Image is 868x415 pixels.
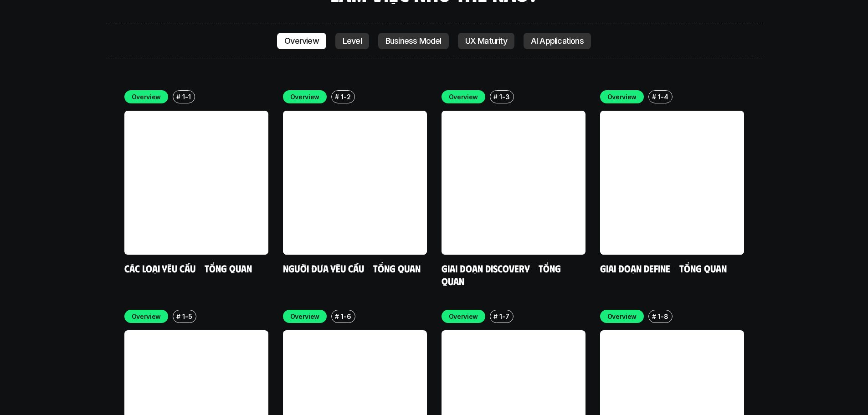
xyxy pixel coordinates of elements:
p: 1-4 [658,92,668,102]
h6: # [335,93,339,100]
a: Level [335,33,369,49]
h6: # [493,313,498,320]
p: 1-6 [341,312,351,321]
a: UX Maturity [458,33,514,49]
p: Level [343,36,362,46]
p: 1-3 [499,92,509,102]
p: UX Maturity [465,36,507,46]
a: Business Model [378,33,449,49]
p: AI Applications [531,36,584,46]
a: Người đưa yêu cầu - Tổng quan [283,262,421,274]
a: Giai đoạn Discovery - Tổng quan [442,262,563,287]
p: 1-7 [499,312,509,321]
p: Overview [132,92,161,102]
p: Overview [607,312,637,321]
h6: # [493,93,498,100]
p: Overview [290,312,320,321]
h6: # [176,313,180,320]
p: Overview [607,92,637,102]
h6: # [176,93,180,100]
p: Overview [290,92,320,102]
a: Các loại yêu cầu - Tổng quan [124,262,252,274]
a: Overview [277,33,326,49]
p: Overview [132,312,161,321]
a: AI Applications [524,33,591,49]
p: 1-2 [341,92,350,102]
p: 1-1 [182,92,190,102]
a: Giai đoạn Define - Tổng quan [600,262,727,274]
p: Overview [449,312,478,321]
h6: # [652,93,656,100]
h6: # [335,313,339,320]
p: 1-8 [658,312,668,321]
h6: # [652,313,656,320]
p: Business Model [385,36,442,46]
p: Overview [284,36,319,46]
p: 1-5 [182,312,192,321]
p: Overview [449,92,478,102]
